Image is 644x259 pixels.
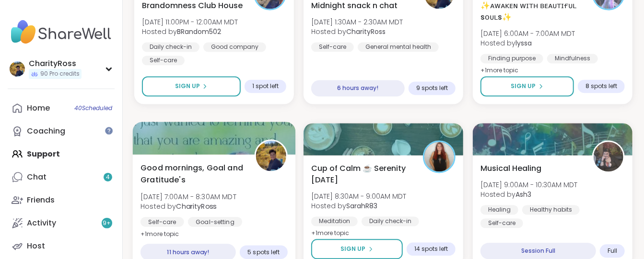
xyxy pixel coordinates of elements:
[8,189,115,212] a: Friends
[188,217,242,227] div: Goal-setting
[177,27,221,37] b: BRandom502
[311,217,358,226] div: Meditation
[247,248,280,256] span: 5 spots left
[511,82,536,91] span: Sign Up
[74,104,112,112] span: 40 Scheduled
[141,162,244,186] span: Good mornings, Goal and Gratitude's
[8,120,115,143] a: Coaching
[480,190,577,200] span: Hosted by
[175,82,200,91] span: Sign Up
[362,217,419,226] div: Daily check-in
[141,192,236,202] span: [DATE] 7:00AM - 8:30AM MDT
[480,219,523,228] div: Self-care
[27,126,65,136] div: Coaching
[358,43,439,52] div: General mental health
[252,83,279,90] span: 1 spot left
[8,235,115,258] a: Host
[515,190,531,200] b: Ash3
[311,80,405,97] div: 6 hours away!
[608,248,617,255] span: Full
[141,217,184,227] div: Self-care
[594,142,623,172] img: Ash3
[27,218,56,228] div: Activity
[29,58,82,69] div: CharityRoss
[480,163,541,175] span: Musical Healing
[142,56,185,66] div: Self-care
[40,70,80,78] span: 90 Pro credits
[346,202,377,211] b: SarahR83
[142,43,199,52] div: Daily check-in
[27,195,55,205] div: Friends
[142,0,243,12] span: Brandomness Club House
[480,77,574,97] button: Sign Up
[480,180,577,190] span: [DATE] 9:00AM - 10:30AM MDT
[416,85,448,92] span: 9 spots left
[311,18,403,27] span: [DATE] 1:30AM - 2:30AM MDT
[515,39,532,48] b: lyssa
[8,166,115,189] a: Chat4
[311,27,403,37] span: Hosted by
[142,18,238,27] span: [DATE] 11:00PM - 12:00AM MDT
[346,27,386,37] b: CharityRoss
[480,205,518,215] div: Healing
[311,202,406,211] span: Hosted by
[480,39,575,48] span: Hosted by
[106,173,110,181] span: 4
[424,142,454,172] img: SarahR83
[341,245,366,254] span: Sign Up
[480,54,543,64] div: Finding purpose
[8,15,115,49] img: ShareWell Nav Logo
[522,205,580,215] div: Healthy habits
[203,43,266,52] div: Good company
[142,27,238,37] span: Hosted by
[480,29,575,39] span: [DATE] 6:00AM - 7:00AM MDT
[414,246,448,253] span: 14 spots left
[256,141,286,171] img: CharityRoss
[10,61,25,77] img: CharityRoss
[8,97,115,120] a: Home40Scheduled
[311,163,412,186] span: Cup of Calm ☕ Serenity [DATE]
[585,83,617,90] span: 8 spots left
[103,219,111,227] span: 9 +
[8,212,115,235] a: Activity9+
[105,127,113,135] iframe: Spotlight
[27,241,45,251] div: Host
[480,0,582,23] span: ✨ᴀᴡᴀᴋᴇɴ ᴡɪᴛʜ ʙᴇᴀᴜᴛɪғᴜʟ sᴏᴜʟs✨
[547,54,598,64] div: Mindfulness
[311,192,406,202] span: [DATE] 8:30AM - 9:00AM MDT
[311,43,354,52] div: Self-care
[176,202,216,211] b: CharityRoss
[27,172,47,182] div: Chat
[311,0,398,12] span: Midnight snack n chat
[141,202,236,211] span: Hosted by
[142,77,241,97] button: Sign Up
[27,103,50,113] div: Home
